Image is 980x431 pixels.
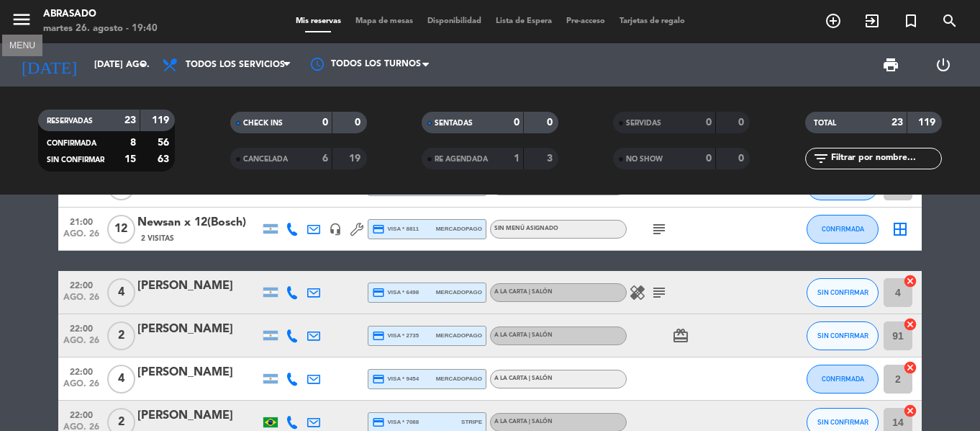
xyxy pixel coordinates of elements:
span: SENTADAS [435,120,473,127]
span: SIN CONFIRMAR [817,418,868,426]
div: [PERSON_NAME] [137,277,260,296]
i: credit_card [372,329,385,342]
span: Pre-acceso [559,17,612,25]
span: SIN CONFIRMAR [817,332,868,339]
i: subject [650,221,668,238]
div: MENU [2,38,42,51]
i: credit_card [372,373,385,386]
i: cancel [903,274,917,288]
strong: 63 [158,154,172,164]
span: visa * 6498 [372,286,419,299]
span: 2 [107,321,135,350]
span: Tarjetas de regalo [612,17,692,25]
strong: 19 [349,154,363,164]
span: mercadopago [436,374,482,383]
span: visa * 9454 [372,373,419,386]
strong: 0 [706,117,712,128]
span: SERVIDAS [626,120,661,127]
span: CONFIRMADA [47,140,96,147]
i: card_giftcard [672,327,689,345]
span: 4 [107,278,135,307]
span: print [882,56,899,74]
span: 22:00 [63,406,99,422]
span: Sin menú asignado [494,226,558,231]
button: SIN CONFIRMAR [807,278,879,307]
input: Filtrar por nombre... [830,151,941,166]
strong: 23 [124,115,136,125]
i: credit_card [372,223,385,236]
i: exit_to_app [863,12,881,30]
span: A la carta | Salón [494,376,553,381]
div: [PERSON_NAME] [137,363,260,382]
span: SIN CONFIRMAR [817,288,868,296]
i: border_all [891,221,909,238]
strong: 119 [918,117,938,128]
button: menu [11,9,32,35]
strong: 8 [130,138,136,148]
i: search [941,12,958,30]
span: ago. 26 [63,336,99,352]
i: headset_mic [329,223,342,236]
i: [DATE] [11,49,87,81]
span: 22:00 [63,363,99,379]
i: filter_list [812,150,830,167]
strong: 3 [547,154,555,164]
strong: 1 [514,154,520,164]
strong: 0 [738,117,747,128]
span: 2 Visitas [141,233,174,244]
strong: 0 [738,154,747,164]
span: A la carta | Salón [494,332,553,338]
div: [PERSON_NAME] [137,406,260,425]
strong: 0 [355,117,363,128]
span: A la carta | Salón [494,289,553,295]
div: LOG OUT [917,43,970,86]
span: CHECK INS [243,120,283,127]
span: mercadopago [436,331,482,340]
strong: 23 [891,117,903,128]
i: credit_card [372,286,385,299]
div: [PERSON_NAME] [137,320,260,339]
div: Newsan x 12(Bosch) [137,213,260,232]
i: healing [629,284,646,301]
span: ago. 26 [63,293,99,309]
span: 12 [107,215,135,244]
span: visa * 2735 [372,329,419,342]
i: cancel [903,404,917,418]
button: CONFIRMADA [807,365,879,394]
i: cancel [903,360,917,375]
span: Todos los servicios [186,60,285,70]
i: subject [650,284,668,301]
strong: 0 [706,154,712,164]
i: add_circle_outline [825,12,842,30]
i: menu [11,9,32,30]
span: Lista de Espera [489,17,559,25]
span: A la carta | Salón [494,419,553,425]
span: ago. 26 [63,229,99,246]
span: ago. 26 [63,379,99,396]
span: stripe [461,417,482,427]
strong: 15 [124,154,136,164]
span: visa * 8811 [372,223,419,236]
span: 22:00 [63,319,99,336]
strong: 119 [152,115,172,125]
span: 21:00 [63,213,99,229]
i: turned_in_not [902,12,920,30]
i: power_settings_new [935,56,952,74]
span: mercadopago [436,288,482,297]
span: RE AGENDADA [435,156,488,163]
i: arrow_drop_down [134,56,151,74]
span: SIN CONFIRMAR [47,156,104,164]
div: Abrasado [43,7,158,22]
strong: 0 [514,117,520,128]
span: 4 [107,365,135,394]
div: martes 26. agosto - 19:40 [43,22,158,36]
span: CONFIRMADA [822,225,864,233]
span: NO SHOW [626,156,663,163]
strong: 0 [547,117,555,128]
span: Disponibilidad [420,17,489,25]
span: visa * 7088 [372,416,419,429]
button: CONFIRMADA [807,215,879,244]
i: credit_card [372,416,385,429]
button: SIN CONFIRMAR [807,321,879,350]
i: cancel [903,317,917,332]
